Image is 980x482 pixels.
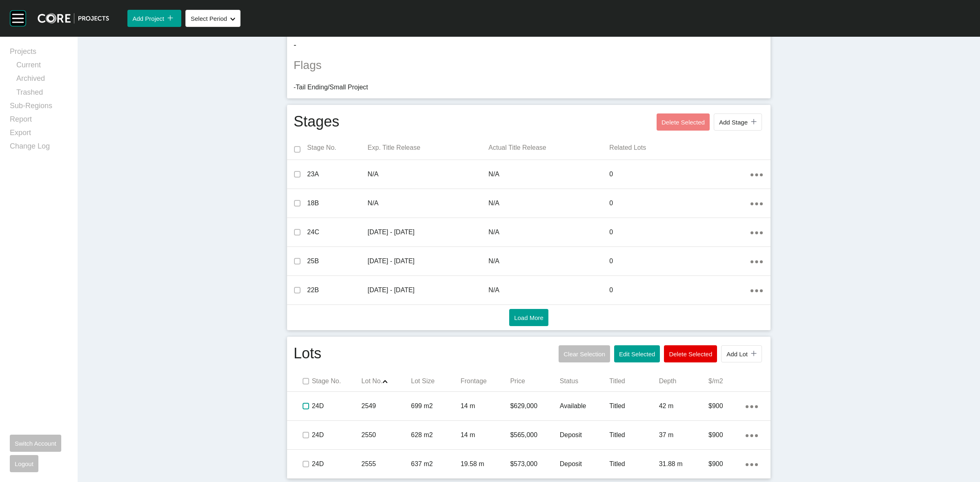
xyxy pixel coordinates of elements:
[661,119,705,126] span: Delete Selected
[659,460,708,469] p: 31.88 m
[411,460,461,469] p: 637 m2
[609,257,750,266] p: 0
[657,113,710,131] button: Delete Selected
[294,57,764,73] h2: Flags
[708,377,758,386] p: $/m2
[16,87,68,101] a: Trashed
[669,351,712,358] span: Delete Selected
[361,402,411,411] p: 2549
[411,431,461,440] p: 628 m2
[10,128,68,141] a: Export
[15,440,56,447] span: Switch Account
[307,199,367,208] p: 18B
[132,15,164,22] span: Add Project
[461,402,510,411] p: 14 m
[560,431,609,440] p: Deposit
[367,257,488,266] p: [DATE] - [DATE]
[10,101,68,114] a: Sub-Regions
[367,170,488,179] p: N/A
[10,435,61,452] button: Switch Account
[307,257,367,266] p: 25B
[361,377,411,386] p: Lot No.
[10,47,68,60] a: Projects
[609,431,659,440] p: Titled
[659,402,708,411] p: 42 m
[307,228,367,237] p: 24C
[307,286,367,295] p: 22B
[294,83,764,92] li: - Tail Ending/Small Project
[294,111,339,133] h1: Stages
[559,345,610,362] button: Clear Selection
[294,343,321,364] h1: Lots
[609,402,659,411] p: Titled
[367,286,488,295] p: [DATE] - [DATE]
[609,228,750,237] p: 0
[10,141,68,155] a: Change Log
[609,460,659,469] p: Titled
[563,351,605,358] span: Clear Selection
[15,460,33,467] span: Logout
[16,60,68,73] a: Current
[488,257,609,266] p: N/A
[664,345,717,362] button: Delete Selected
[726,351,748,358] span: Add Lot
[659,377,708,386] p: Depth
[614,345,660,362] button: Edit Selected
[514,314,543,321] span: Load More
[312,431,361,440] p: 24D
[488,199,609,208] p: N/A
[510,460,559,469] p: $573,000
[609,170,750,179] p: 0
[510,402,559,411] p: $629,000
[307,143,367,152] p: Stage No.
[659,431,708,440] p: 37 m
[510,377,559,386] p: Price
[312,402,361,411] p: 24D
[367,199,488,208] p: N/A
[38,13,109,24] img: core-logo-dark.3138cae2.png
[191,15,227,22] span: Select Period
[312,460,361,469] p: 24D
[367,228,488,237] p: [DATE] - [DATE]
[411,377,461,386] p: Lot Size
[361,460,411,469] p: 2555
[488,228,609,237] p: N/A
[619,351,655,358] span: Edit Selected
[488,286,609,295] p: N/A
[708,431,746,440] p: $900
[560,377,609,386] p: Status
[488,170,609,179] p: N/A
[509,309,548,326] button: Load More
[488,143,609,152] p: Actual Title Release
[461,460,510,469] p: 19.58 m
[127,10,181,27] button: Add Project
[560,460,609,469] p: Deposit
[307,170,367,179] p: 23A
[10,455,38,472] button: Logout
[16,73,68,87] a: Archived
[714,113,762,131] button: Add Stage
[719,119,748,126] span: Add Stage
[10,114,68,128] a: Report
[461,431,510,440] p: 14 m
[609,286,750,295] p: 0
[609,377,659,386] p: Titled
[510,431,559,440] p: $565,000
[185,10,241,27] button: Select Period
[312,377,361,386] p: Stage No.
[461,377,510,386] p: Frontage
[361,431,411,440] p: 2550
[609,199,750,208] p: 0
[721,345,762,362] button: Add Lot
[560,402,609,411] p: Available
[708,402,746,411] p: $900
[367,143,488,152] p: Exp. Title Release
[708,460,746,469] p: $900
[609,143,750,152] p: Related Lots
[294,39,764,51] p: -
[411,402,461,411] p: 699 m2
